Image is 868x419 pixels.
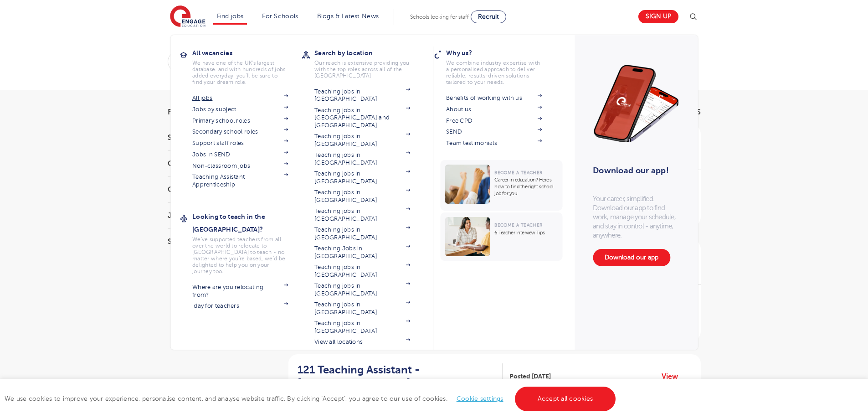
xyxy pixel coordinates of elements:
a: All jobs [192,94,288,102]
h3: County [168,160,268,167]
p: We have one of the UK's largest database. and with hundreds of jobs added everyday. you'll be sur... [192,60,288,85]
p: Your career, simplified. Download our app to find work, manage your schedule, and stay in control... [593,194,679,240]
h3: Sector [168,238,268,245]
a: Why us?We combine industry expertise with a personalised approach to deliver reliable, results-dr... [446,47,555,85]
a: Teaching jobs in [GEOGRAPHIC_DATA] [314,264,410,279]
a: Free CPD [446,117,542,124]
p: We combine industry expertise with a personalised approach to deliver reliable, results-driven so... [446,60,542,85]
a: Non-classroom jobs [192,162,288,170]
a: Become a TeacherCareer in education? Here’s how to find the right school job for you [440,160,565,211]
a: Teaching jobs in [GEOGRAPHIC_DATA] [314,282,410,297]
p: We've supported teachers from all over the world to relocate to [GEOGRAPHIC_DATA] to teach - no m... [192,236,288,274]
span: Schools looking for staff [410,14,469,20]
a: Teaching jobs in [GEOGRAPHIC_DATA] [314,189,410,204]
span: Posted [DATE] [509,372,551,381]
h3: Looking to teach in the [GEOGRAPHIC_DATA]? [192,210,302,236]
a: All vacanciesWe have one of the UK's largest database. and with hundreds of jobs added everyday. ... [192,47,302,85]
a: Search by locationOur reach is extensive providing you with the top roles across all of the [GEOG... [314,47,424,79]
div: Submit [168,51,600,72]
a: Become a Teacher6 Teacher Interview Tips [440,212,565,261]
a: For Schools [262,13,298,20]
a: Support staff roles [192,140,288,147]
span: Filters [168,109,195,116]
a: Teaching Jobs in [GEOGRAPHIC_DATA] [314,245,410,260]
a: Secondary school roles [192,128,288,135]
a: Team testimonials [446,140,542,147]
a: Primary school roles [192,117,288,124]
a: Teaching jobs in [GEOGRAPHIC_DATA] [314,301,410,316]
h3: Download our app! [593,160,675,181]
a: Teaching jobs in [GEOGRAPHIC_DATA] [314,133,410,148]
a: Teaching jobs in [GEOGRAPHIC_DATA] [314,151,410,166]
a: SEND [446,128,542,135]
p: 6 Teacher Interview Tips [494,229,558,236]
a: Download our app [593,249,670,266]
a: Recruit [471,10,506,23]
img: Engage Education [170,5,205,28]
a: Teaching jobs in [GEOGRAPHIC_DATA] [314,320,410,335]
a: Teaching jobs in [GEOGRAPHIC_DATA] [314,226,410,241]
a: Sign up [638,10,678,23]
h2: 121 Teaching Assistant - [GEOGRAPHIC_DATA] [298,363,496,390]
a: Benefits of working with us [446,94,542,102]
p: Our reach is extensive providing you with the top roles across all of the [GEOGRAPHIC_DATA] [314,60,410,79]
a: Looking to teach in the [GEOGRAPHIC_DATA]?We've supported teachers from all over the world to rel... [192,210,302,274]
a: View [662,371,685,383]
h3: All vacancies [192,47,302,59]
span: Recruit [478,13,499,20]
a: Teaching jobs in [GEOGRAPHIC_DATA] [314,170,410,185]
span: We use cookies to improve your experience, personalise content, and analyse website traffic. By c... [5,395,618,402]
a: View all locations [314,338,410,346]
a: Jobs in SEND [192,151,288,158]
a: Teaching Assistant Apprenticeship [192,173,288,188]
span: Become a Teacher [494,222,542,228]
a: Where are you relocating from? [192,284,288,299]
a: Blogs & Latest News [317,13,379,20]
span: Become a Teacher [494,170,542,175]
h3: Why us? [446,47,555,59]
a: Teaching jobs in [GEOGRAPHIC_DATA] [314,88,410,103]
a: Cookie settings [457,395,503,402]
a: Jobs by subject [192,106,288,113]
a: 121 Teaching Assistant - [GEOGRAPHIC_DATA] [298,363,503,390]
h3: Search by location [314,47,424,59]
a: Find jobs [217,13,244,20]
p: Career in education? Here’s how to find the right school job for you [494,176,558,197]
a: Accept all cookies [515,387,616,411]
h3: Start Date [168,134,268,141]
h3: Job Type [168,212,268,219]
a: Teaching jobs in [GEOGRAPHIC_DATA] [314,207,410,222]
a: About us [446,106,542,113]
a: iday for teachers [192,302,288,310]
h3: City [168,186,268,193]
a: Teaching jobs in [GEOGRAPHIC_DATA] and [GEOGRAPHIC_DATA] [314,107,410,129]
